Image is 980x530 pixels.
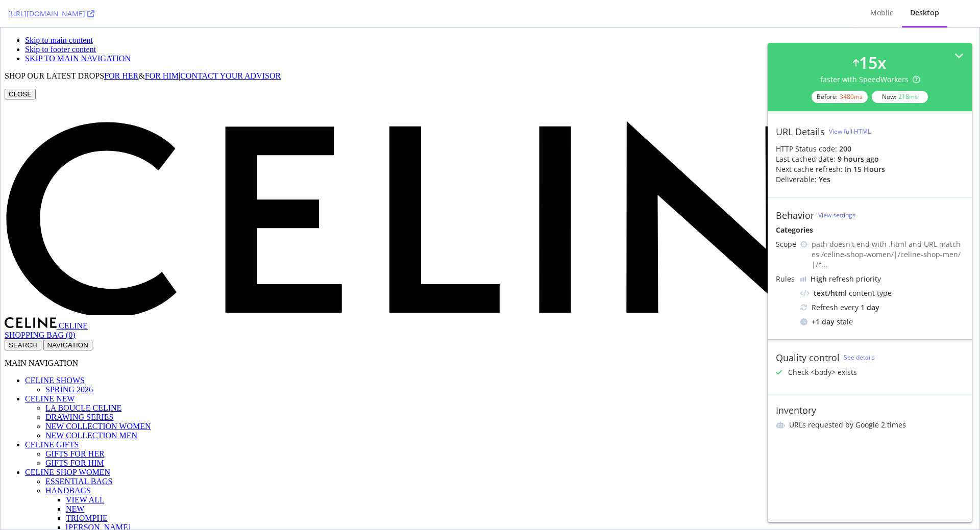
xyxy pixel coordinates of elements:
div: Before: [812,91,868,103]
a: Skip to footer content [24,17,95,26]
a: CELINE SHOP WOMEN [24,440,110,449]
a: CELINE SHOWS [24,348,84,357]
div: Now: [872,91,928,103]
p: MAIN NAVIGATION [4,331,975,340]
div: Desktop [910,8,939,18]
div: Categories [776,225,964,235]
button: NAVIGATION [43,312,92,323]
div: High [811,274,827,284]
a: FOR HIM [144,44,178,53]
div: text/html [814,288,847,298]
span: SHOPPING BAG ( ) [4,303,75,312]
span: NAVIGATION [47,314,88,321]
div: HTTP Status code: [776,144,964,154]
div: 218 ms [898,92,918,101]
div: Deliverable: [776,174,817,185]
div: Banner_Home_Page_G2FALL25_SE [4,44,975,72]
div: Behavior [776,210,814,221]
a: View settings [818,211,855,219]
div: Scope [776,239,796,249]
span: CELINE [58,294,87,302]
a: CELINE NEW [24,367,74,375]
a: CELINE GIFTS [24,413,78,421]
div: 3480 ms [840,92,863,101]
div: + 1 day [812,317,835,327]
div: 1 day [861,302,879,313]
div: Last cached date: [776,154,836,164]
div: content type [800,288,964,298]
a: See details [844,353,875,362]
div: refresh priority [811,274,881,284]
span: 0 [68,303,72,312]
div: stale [800,317,964,327]
span: ... [822,260,828,269]
a: SKIP TO MAIN NAVIGATION [24,27,130,35]
a: [URL][DOMAIN_NAME] [8,9,94,19]
div: URL Details [776,126,825,137]
img: cRr4yx4cyByr8BeLxltRlzBPIAAAAAElFTkSuQmCC [800,276,806,282]
div: in 15 hours [845,164,885,174]
div: path doesn't end with .html and URL matches /celine-shop-women/|/celine-shop-men/|/c [812,239,964,270]
a: ESSENTIAL BAGS [45,449,112,458]
strong: 200 [839,144,851,154]
div: View full HTML [829,127,871,136]
a: HANDBAGS [45,459,90,467]
a: CELINE [4,281,975,302]
a: SHOPPING BAG (0) [4,303,75,312]
div: Yes [819,174,830,185]
div: Rules [776,274,796,284]
div: Next cache refresh: [776,164,843,174]
span: SEARCH [8,314,37,321]
div: 9 hours ago [838,154,879,164]
button: a11y.close.label [4,61,35,72]
div: Quality control [776,352,840,363]
button: View full HTML [829,123,871,140]
div: Refresh every [800,302,964,313]
a: FOR HER [104,44,138,53]
a: CONTACT YOUR ADVISOR [180,44,280,53]
button: SEARCH [4,312,41,323]
li: URLs requested by Google 2 times [776,420,964,430]
div: faster with SpeedWorkers [820,74,920,85]
div: Inventory [776,405,816,416]
div: Mobile [870,8,894,18]
div: 15 x [859,51,887,74]
a: Skip to main content [24,8,92,17]
p: SHOP OUR LATEST DROPS & | [4,44,975,53]
div: Check <body> exists [788,367,857,377]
